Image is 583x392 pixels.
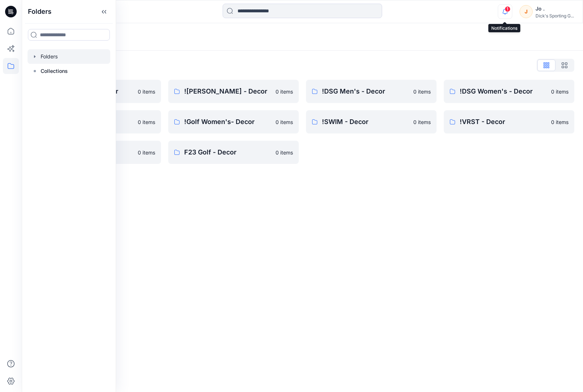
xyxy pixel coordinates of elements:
p: !DSG Women's - Decor [460,86,547,96]
a: !DSG Men's - Decor0 items [306,80,437,103]
p: !VRST - Decor [460,117,547,127]
a: ![PERSON_NAME] - Decor0 items [168,80,299,103]
div: Jo . [536,4,574,13]
p: 0 items [138,118,155,126]
p: F23 Golf - Decor [184,147,271,157]
p: !SWIM - Decor [322,117,409,127]
p: 0 items [413,88,431,95]
p: 0 items [276,149,293,156]
div: Dick's Sporting G... [536,13,574,18]
p: ![PERSON_NAME] - Decor [184,86,271,96]
p: 0 items [276,88,293,95]
a: !Golf Women's- Decor0 items [168,110,299,133]
a: !SWIM - Decor0 items [306,110,437,133]
p: !Golf Women's- Decor [184,117,271,127]
span: 1 [505,6,510,12]
div: J [520,5,533,18]
p: Collections [41,67,68,75]
p: 0 items [413,118,431,126]
p: 0 items [138,88,155,95]
p: 0 items [551,88,568,95]
p: !DSG Men's - Decor [322,86,409,96]
p: 0 items [276,118,293,126]
p: 0 items [551,118,568,126]
a: F23 Golf - Decor0 items [168,141,299,164]
p: 0 items [138,149,155,156]
a: !VRST - Decor0 items [444,110,574,133]
a: !DSG Women's - Decor0 items [444,80,574,103]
